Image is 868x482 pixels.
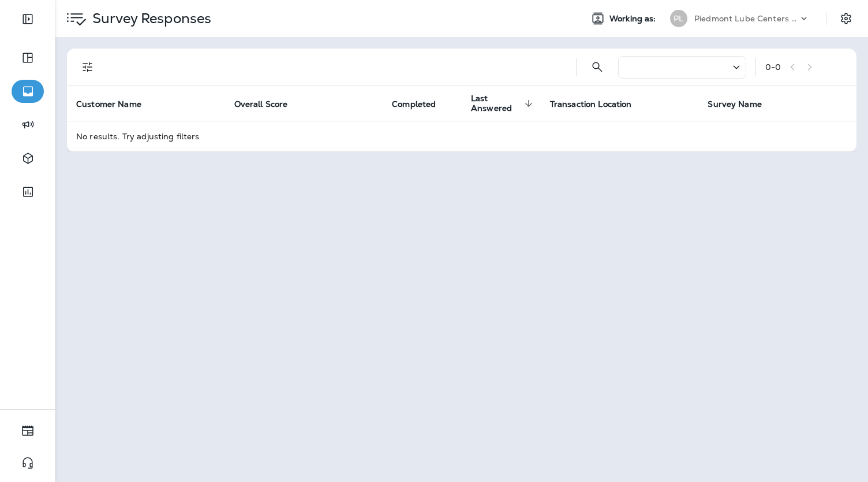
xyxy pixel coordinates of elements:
p: Piedmont Lube Centers LLC [694,14,798,23]
button: Search Survey Responses [586,55,609,79]
span: Overall Score [234,99,288,109]
div: 0 - 0 [765,62,781,72]
span: Survey Name [708,99,777,109]
td: No results. Try adjusting filters [67,121,856,151]
span: Survey Name [708,99,762,109]
span: Customer Name [76,99,141,109]
button: Filters [76,55,99,79]
span: Completed [392,99,436,109]
button: Expand Sidebar [12,8,44,31]
span: Last Answered [471,94,536,113]
div: PL [670,10,687,27]
span: Transaction Location [550,99,632,109]
p: Survey Responses [88,10,211,27]
span: Completed [392,99,451,109]
span: Overall Score [234,99,303,109]
span: Transaction Location [550,99,647,109]
button: Settings [836,8,856,29]
span: Customer Name [76,99,156,109]
span: Working as: [609,14,659,24]
span: Last Answered [471,94,521,113]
